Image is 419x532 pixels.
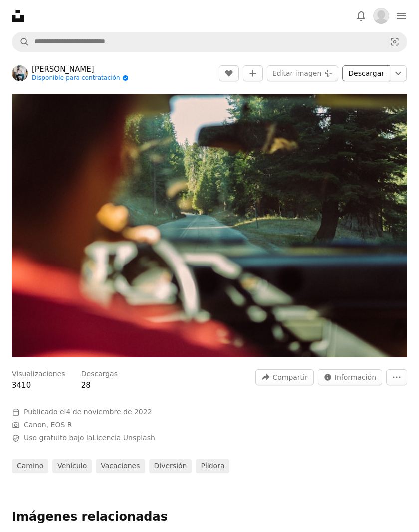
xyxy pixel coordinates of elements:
button: Canon, EOS R [24,420,72,430]
a: Licencia Unsplash [92,434,155,442]
a: Disponible para contratación [32,74,129,82]
a: vacaciones [96,459,145,473]
button: Perfil [371,6,391,26]
a: píldora [196,459,229,473]
span: Información [335,370,376,385]
a: Inicio — Unsplash [12,10,24,22]
span: Compartir [272,370,307,385]
a: diversión [149,459,192,473]
a: Descargar [342,65,390,81]
button: Añade a la colección [243,65,263,81]
button: Ampliar en esta imagen [12,94,407,357]
button: Editar imagen [267,65,338,81]
form: Encuentra imágenes en todo el sitio [12,32,407,52]
button: Compartir esta imagen [255,369,313,385]
button: Me gusta [219,65,239,81]
h4: Imágenes relacionadas [12,509,407,525]
button: Buscar en Unsplash [12,32,29,51]
span: 28 [81,381,91,390]
a: [PERSON_NAME] [32,64,129,74]
a: camino [12,459,48,473]
h3: Visualizaciones [12,369,65,379]
button: Búsqueda visual [383,32,407,51]
span: 3410 [12,381,31,390]
time: 4 de noviembre de 2022, 16:38:29 GMT-3 [66,408,152,416]
button: Estadísticas sobre esta imagen [318,369,382,385]
span: Publicado el [24,408,152,416]
button: Menú [391,6,411,26]
h3: Descargas [81,369,118,379]
img: una persona que conduce un coche [12,94,407,357]
img: Avatar del usuario Sebastián Velis Oyarzún [373,8,389,24]
button: Elegir el tamaño de descarga [390,65,407,81]
a: vehículo [52,459,92,473]
img: Ve al perfil de Jack Irwin [12,65,28,81]
button: Notificaciones [351,6,371,26]
button: Más acciones [386,369,407,385]
span: Uso gratuito bajo la [24,433,155,443]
